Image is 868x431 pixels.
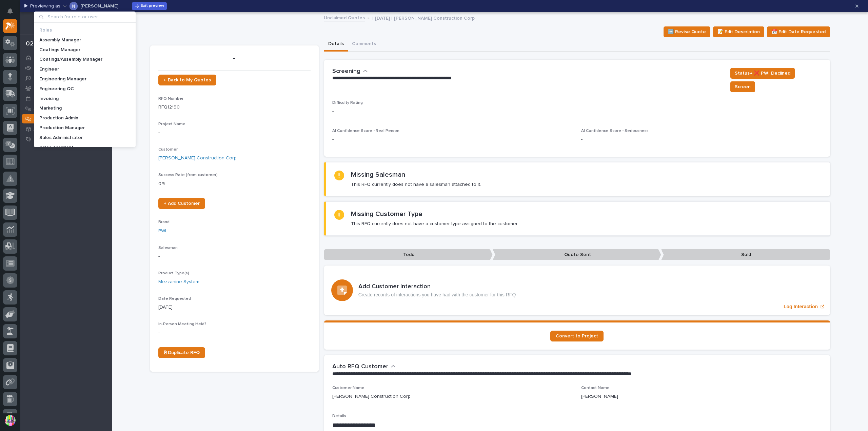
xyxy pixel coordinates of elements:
img: Nathan Gross [70,2,78,10]
h3: Add Customer Interaction [358,283,516,291]
span: Prompting [99,85,123,92]
p: Onsite Calendar [34,96,73,102]
span: Customer Name [332,386,364,390]
a: [PERSON_NAME] Construction Corp [158,155,237,162]
p: [PERSON_NAME] Construction Corp [332,393,411,400]
span: Help Docs [14,85,37,92]
p: - [158,54,311,63]
button: Nathan Gross[PERSON_NAME] [63,1,118,12]
a: Mezzanine System [158,278,199,286]
p: Create records of interactions you have had with the customer for this RFQ [358,292,516,298]
span: Date Requested [158,297,191,301]
h2: Auto RFQ Customer [332,363,388,371]
p: Assembly View [34,126,69,132]
p: Quote Sent [493,249,661,260]
a: + Add Customer [158,198,205,209]
span: In-Person Meeting Held? [158,322,206,326]
button: Comments [348,37,380,52]
button: Start new chat [115,107,123,115]
p: Marketing [39,105,62,111]
p: Automated Drawings [34,106,84,112]
button: Auto RFQ Customer [332,363,396,371]
p: Welcome 👋 [7,27,123,38]
span: Salesman [158,246,178,250]
span: AI Confidence Score - Real Person [332,129,399,133]
p: Travelers [34,75,57,81]
button: 📝 Edit Description [713,26,764,37]
span: Customer [158,148,178,152]
a: Prompting [90,83,125,95]
p: Coatings/Assembly Manager [39,57,102,62]
p: [DATE] [158,304,311,311]
span: [DATE] [60,145,74,151]
a: Workspace Logo [20,12,112,35]
p: 0 % [158,180,311,188]
p: Sales Assistant [39,145,74,151]
p: - [332,136,573,143]
p: Roles [39,27,52,33]
span: Pylon [67,179,82,184]
span: Exit preview [141,3,164,9]
button: Status→ ❌ PWI Declined [730,68,795,79]
h2: Missing Salesman [351,171,405,179]
p: Production Admin [39,115,78,121]
a: PWI [158,228,166,235]
span: [DATE] [60,163,74,169]
button: 🆕 Revise Quote [664,26,710,37]
p: Coatings Manager [39,47,80,53]
h2: Missing Customer Type [351,210,422,218]
div: Notifications [8,8,17,19]
span: Screen [735,83,751,91]
a: Travelers [20,73,112,83]
p: Engineering Manager [39,76,86,82]
button: Exit preview [132,2,167,10]
div: Assembly Manager [34,35,136,45]
img: 1736555164131-43832dd5-751b-4058-ba23-39d91318e5a0 [14,164,19,169]
span: Success Rate (from customer) [158,173,218,177]
a: Log Interaction [324,266,830,315]
div: Coatings/Assembly Manager [34,55,136,64]
p: Previewing as [30,3,60,9]
button: users-avatar [3,413,17,428]
div: Production Admin [34,113,136,123]
span: Convert to Project [556,334,598,338]
p: Todo [324,249,493,260]
p: | [DATE] | [PERSON_NAME] Construction Corp [372,14,475,21]
a: Customers [20,83,112,93]
span: Details [332,414,346,418]
span: ⎘ Duplicate RFQ [164,350,200,355]
p: Projects [34,65,53,71]
div: Engineer [34,64,136,74]
button: Screening [332,68,368,75]
p: How can we help? [7,38,123,48]
input: Search for role or user [37,12,133,22]
p: Sales Administrator [39,135,83,141]
span: Difficulty Rating [332,101,363,105]
span: Onboarding Call [49,85,86,92]
span: ← Back to My Quotes [164,78,211,82]
span: [PERSON_NAME] [21,163,55,169]
span: Contact Name [581,386,610,390]
a: Active Quotes [20,114,112,124]
button: Details [324,37,348,52]
a: My Work [20,53,112,63]
a: Onsite Calendar [20,93,112,103]
a: Automated Drawings [20,103,112,114]
img: image [92,86,98,92]
span: Status→ ❌ PWI Declined [735,69,790,77]
button: See all [105,127,123,135]
div: 🔗 [42,86,48,92]
p: - [158,253,311,260]
p: RFQ12190 [158,104,311,111]
span: 📅 Edit Date Requested [771,28,826,36]
p: [PERSON_NAME] [80,4,118,8]
a: ← Back to My Quotes [158,75,216,85]
div: Marketing [34,103,136,113]
p: Engineer [39,66,59,72]
img: Brittany [7,139,18,150]
div: Engineering Manager [34,74,136,84]
span: + Add Customer [164,201,200,206]
button: 📅 Edit Date Requested [767,26,830,37]
div: Start new chat [31,105,111,112]
button: Screen [730,81,755,92]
